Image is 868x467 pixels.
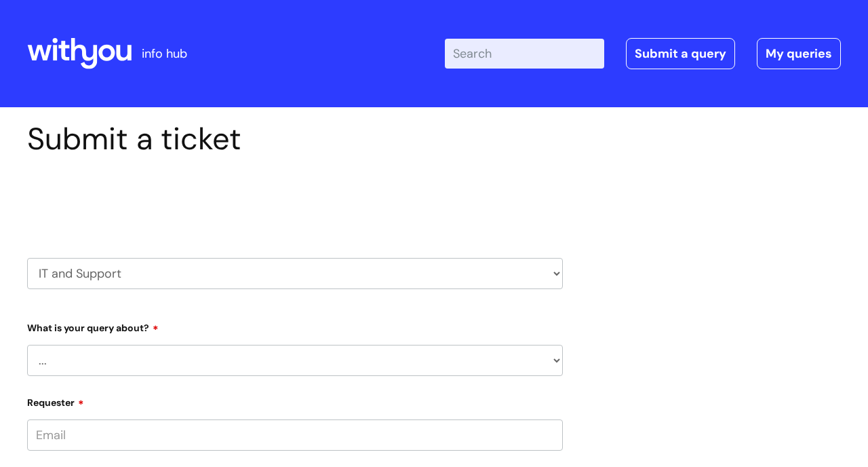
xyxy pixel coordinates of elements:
[27,189,563,214] h2: Select issue type
[142,43,187,64] p: info hub
[27,392,563,409] label: Requester
[445,39,604,69] input: Search
[626,38,735,69] a: Submit a query
[27,318,563,334] label: What is your query about?
[27,121,563,157] h1: Submit a ticket
[27,419,563,451] input: Email
[757,38,841,69] a: My queries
